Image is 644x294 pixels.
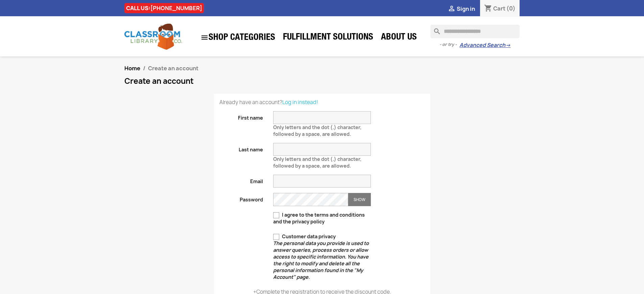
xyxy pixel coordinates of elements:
a:  Sign in [448,5,475,13]
input: Search [430,25,520,38]
span: Cart [493,5,505,12]
div: CALL US: [124,3,204,13]
label: I agree to the terms and conditions and the privacy policy [273,212,371,225]
span: Sign in [457,5,475,13]
span: Only letters and the dot (.) character, followed by a space, are allowed. [273,153,361,169]
a: Log in instead! [282,99,318,106]
a: Advanced Search→ [459,42,510,49]
a: SHOP CATEGORIES [197,30,279,45]
span: - or try - [439,41,459,48]
label: First name [214,111,268,121]
a: [PHONE_NUMBER] [150,4,202,12]
a: About Us [378,31,420,45]
input: Password input [273,193,348,206]
p: Already have an account? [219,99,425,106]
i:  [200,33,209,42]
img: Classroom Library Company [124,24,182,50]
label: Email [214,175,268,185]
i:  [448,5,456,13]
a: Fulfillment Solutions [280,31,377,45]
button: Show [348,193,371,206]
label: Password [214,193,268,203]
span: Create an account [148,65,198,72]
em: The personal data you provide is used to answer queries, process orders or allow access to specif... [273,240,369,280]
i: search [430,25,438,33]
span: → [505,42,510,49]
span: (0) [506,5,516,12]
span: Only letters and the dot (.) character, followed by a space, are allowed. [273,121,361,137]
h1: Create an account [124,77,520,85]
i: shopping_cart [484,5,492,13]
label: Customer data privacy [273,233,371,280]
a: Home [124,65,140,72]
label: Last name [214,143,268,153]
